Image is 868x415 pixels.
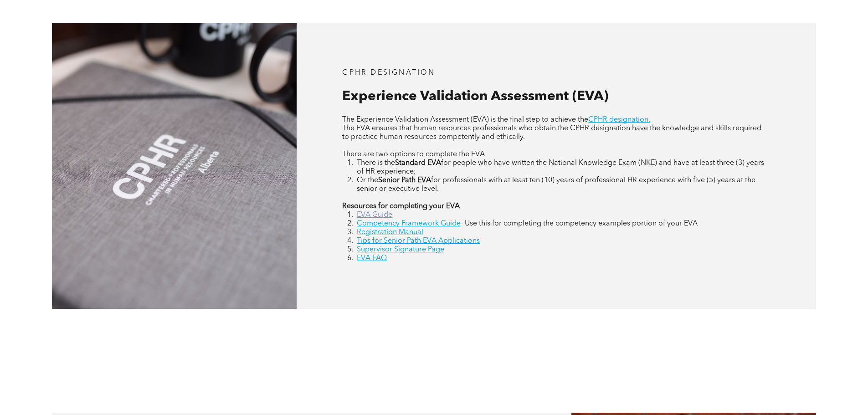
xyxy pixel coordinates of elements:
[395,159,441,167] strong: Standard EVA
[357,177,755,193] span: for professionals with at least ten (10) years of professional HR experience with five (5) years ...
[378,177,431,184] strong: Senior Path EVA
[357,255,387,262] a: EVA FAQ
[342,90,608,103] span: Experience Validation Assessment (EVA)
[357,211,392,219] a: EVA Guide
[342,116,588,123] span: The Experience Validation Assessment (EVA) is the final step to achieve the
[357,237,480,245] a: Tips for Senior Path EVA Applications
[357,159,764,175] span: for people who have written the National Knowledge Exam (NKE) and have at least three (3) years o...
[342,69,435,77] span: CPHR DESIGNATION
[588,116,650,123] a: CPHR designation.
[342,125,761,141] span: The EVA ensures that human resources professionals who obtain the CPHR designation have the knowl...
[357,229,423,236] a: Registration Manual
[357,177,378,184] span: Or the
[357,159,395,167] span: There is the
[461,220,698,227] span: - Use this for completing the competency examples portion of your EVA
[357,220,461,227] a: Competency Framework Guide
[342,151,485,158] span: There are two options to complete the EVA
[357,246,444,253] a: Supervisor Signature Page
[342,203,460,210] strong: Resources for completing your EVA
